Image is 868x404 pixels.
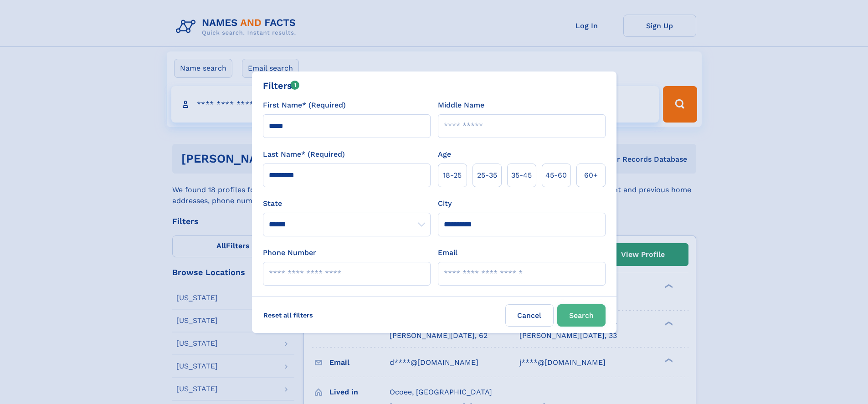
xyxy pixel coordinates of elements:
[511,170,532,181] span: 35‑45
[438,149,451,160] label: Age
[584,170,598,181] span: 60+
[263,198,431,209] label: State
[438,247,457,258] label: Email
[443,170,462,181] span: 18‑25
[557,304,606,327] button: Search
[263,149,345,160] label: Last Name* (Required)
[263,79,300,92] div: Filters
[438,100,484,111] label: Middle Name
[257,304,319,326] label: Reset all filters
[477,170,497,181] span: 25‑35
[545,170,567,181] span: 45‑60
[505,304,554,327] label: Cancel
[263,247,316,258] label: Phone Number
[263,100,346,111] label: First Name* (Required)
[438,198,452,209] label: City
